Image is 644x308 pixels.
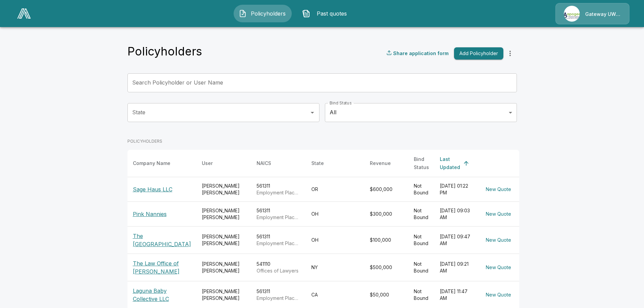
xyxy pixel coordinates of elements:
[306,177,364,202] td: OR
[434,177,478,202] td: [DATE] 01:22 PM
[249,9,287,18] span: Policyholders
[202,183,246,196] div: [PERSON_NAME] [PERSON_NAME]
[483,234,514,246] button: New Quote
[364,202,408,226] td: $300,000
[257,261,301,274] div: 541110
[306,226,364,254] td: OH
[408,254,434,281] td: Not Bound
[257,207,301,221] div: 561311
[370,159,391,167] div: Revenue
[308,108,317,117] button: Open
[202,159,213,167] div: User
[503,47,517,60] button: more
[202,261,246,274] div: [PERSON_NAME] [PERSON_NAME]
[202,207,246,221] div: [PERSON_NAME] [PERSON_NAME]
[202,233,246,247] div: [PERSON_NAME] [PERSON_NAME]
[257,240,301,247] p: Employment Placement Agencies
[257,295,301,302] p: Employment Placement Agencies
[17,8,31,19] img: AA Logo
[127,138,519,144] p: POLICYHOLDERS
[234,5,292,22] button: Policyholders IconPolicyholders
[434,226,478,254] td: [DATE] 09:47 AM
[483,289,514,301] button: New Quote
[451,47,503,60] a: Add Policyholder
[133,232,191,248] p: The [GEOGRAPHIC_DATA]
[311,159,324,167] div: State
[297,5,355,22] button: Past quotes IconPast quotes
[364,254,408,281] td: $500,000
[364,226,408,254] td: $100,000
[133,159,170,167] div: Company Name
[408,150,434,177] th: Bind Status
[483,261,514,274] button: New Quote
[408,202,434,226] td: Not Bound
[257,288,301,302] div: 561311
[133,287,191,303] p: Laguna Baby Collective LLC
[408,226,434,254] td: Not Bound
[434,202,478,226] td: [DATE] 09:03 AM
[257,233,301,247] div: 561311
[306,202,364,226] td: OH
[306,254,364,281] td: NY
[434,254,478,281] td: [DATE] 09:21 AM
[202,288,246,302] div: [PERSON_NAME] [PERSON_NAME]
[133,210,191,218] p: Pink Nannies
[302,9,310,18] img: Past quotes Icon
[257,267,301,274] p: Offices of Lawyers
[408,177,434,202] td: Not Bound
[257,183,301,196] div: 561311
[133,185,191,193] p: Sage Haus LLC
[454,47,503,60] button: Add Policyholder
[483,208,514,220] button: New Quote
[133,259,191,276] p: The Law Office of [PERSON_NAME]
[239,9,247,18] img: Policyholders Icon
[393,50,449,57] p: Share application form
[127,44,202,58] h4: Policyholders
[330,100,352,106] label: Bind Status
[257,159,271,167] div: NAICS
[313,9,350,18] span: Past quotes
[325,103,517,122] div: All
[257,214,301,221] p: Employment Placement Agencies
[483,183,514,196] button: New Quote
[364,177,408,202] td: $600,000
[257,189,301,196] p: Employment Placement Agencies
[440,155,460,171] div: Last Updated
